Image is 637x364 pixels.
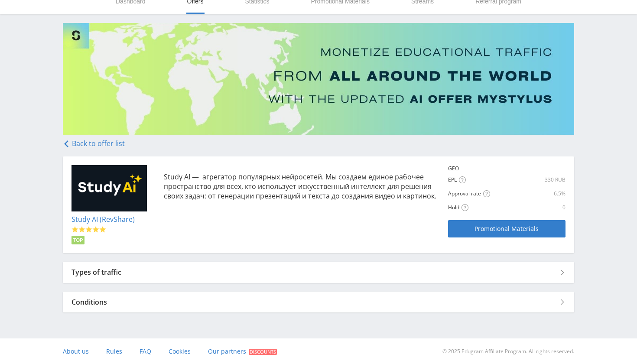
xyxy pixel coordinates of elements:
div: 6.5% [528,190,565,197]
span: FAQ [140,347,151,355]
span: Our partners [208,347,246,355]
div: Approval rate [448,190,526,198]
a: Promotional Materials [448,220,565,237]
span: Discounts [249,349,277,355]
span: Promotional Materials [474,225,539,232]
div: Types of traffic [63,262,574,283]
div: Conditions [63,292,574,312]
div: GEO [448,165,476,172]
div: EPL [448,176,476,184]
a: Study AI (RevShare) [71,214,135,224]
p: Study AI — агрегатор популярных нейросетей. Мы создаем единое рабочее пространство для всех, кто ... [164,172,440,201]
div: Hold [448,204,526,211]
li: TOP [71,236,84,244]
span: About us [63,347,89,355]
span: Rules [106,347,122,355]
span: Cookies [169,347,191,355]
div: 330 RUB [478,176,565,183]
div: 0 [528,204,565,211]
a: Back to offer list [63,139,125,148]
img: 26da8b37dabeab13929e644082f29e99.jpg [71,165,147,212]
img: Banner [63,23,574,135]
